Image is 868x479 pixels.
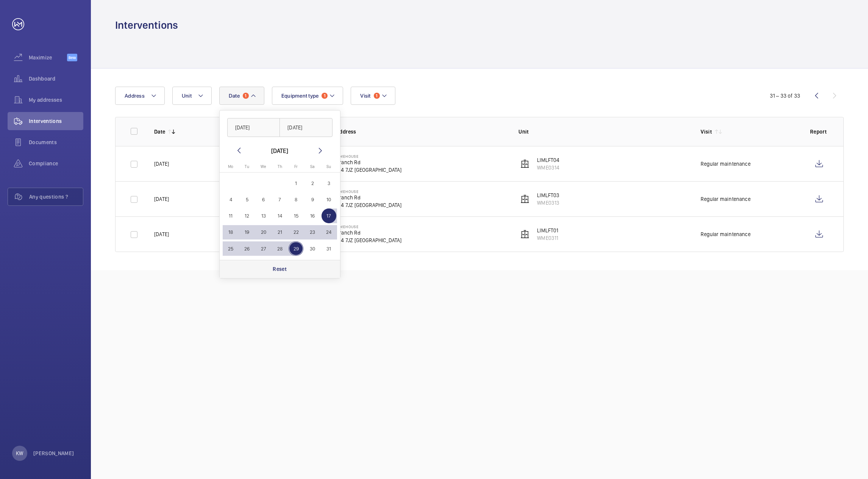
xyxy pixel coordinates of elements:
[305,241,320,256] span: 30
[261,164,266,169] span: We
[336,159,402,166] p: Branch Rd
[271,146,288,155] div: [DATE]
[304,191,320,208] button: August 9, 2025
[223,208,238,223] span: 11
[326,164,331,169] span: Su
[272,241,287,256] span: 28
[272,192,287,207] span: 7
[223,225,238,240] span: 18
[223,208,239,224] button: August 11, 2025
[255,224,272,240] button: August 20, 2025
[305,192,320,207] span: 9
[289,225,303,240] span: 22
[239,208,255,224] button: August 12, 2025
[115,87,165,105] button: Address
[322,176,336,191] span: 3
[125,93,145,99] span: Address
[255,208,272,224] button: August 13, 2025
[279,118,333,137] input: DD/MM/YYYY
[256,241,271,256] span: 27
[304,224,320,240] button: August 23, 2025
[289,208,303,223] span: 15
[321,241,337,257] button: August 31, 2025
[272,241,288,257] button: August 28, 2025
[29,96,83,104] span: My addresses
[281,93,319,99] span: Equipment type
[67,54,77,61] span: Beta
[701,195,750,203] div: Regular maintenance
[223,192,238,207] span: 4
[305,208,320,223] span: 16
[256,225,271,240] span: 20
[537,234,558,242] p: WME0311
[520,230,529,239] img: elevator.svg
[520,194,529,204] img: elevator.svg
[272,191,288,208] button: August 7, 2025
[336,166,402,174] p: E14 7JZ [GEOGRAPHIC_DATA]
[322,192,336,207] span: 10
[537,156,559,164] p: LIMLFT04
[322,93,328,99] span: 1
[29,75,83,82] span: Dashboard
[701,128,712,135] p: Visit
[351,87,395,105] button: Visit1
[256,192,271,207] span: 6
[321,191,337,208] button: August 10, 2025
[288,208,304,224] button: August 15, 2025
[115,18,178,32] h1: Interventions
[304,241,320,257] button: August 30, 2025
[336,189,402,194] p: Limehouse
[701,230,750,238] div: Regular maintenance
[154,195,169,203] p: [DATE]
[154,160,169,168] p: [DATE]
[154,128,165,135] p: Date
[223,191,239,208] button: August 4, 2025
[239,241,255,257] button: August 26, 2025
[272,208,288,224] button: August 14, 2025
[321,208,337,224] button: August 17, 2025
[336,128,506,135] p: Address
[701,160,750,168] div: Regular maintenance
[219,87,264,105] button: Date1
[336,154,402,159] p: Limehouse
[228,164,233,169] span: Mo
[304,208,320,224] button: August 16, 2025
[336,194,402,201] p: Branch Rd
[288,175,304,191] button: August 1, 2025
[182,93,192,99] span: Unit
[294,164,298,169] span: Fr
[537,191,559,199] p: LIMLFT03
[240,208,254,223] span: 12
[239,224,255,240] button: August 19, 2025
[240,241,254,256] span: 26
[33,449,74,457] p: [PERSON_NAME]
[272,208,287,223] span: 14
[223,224,239,240] button: August 18, 2025
[336,229,402,236] p: Branch Rd
[322,241,336,256] span: 31
[29,54,67,61] span: Maximize
[154,230,169,238] p: [DATE]
[273,265,287,273] p: Reset
[289,241,303,256] span: 29
[29,160,83,167] span: Compliance
[243,93,249,99] span: 1
[537,199,559,207] p: WME0313
[223,241,238,256] span: 25
[272,225,287,240] span: 21
[288,191,304,208] button: August 8, 2025
[520,159,529,168] img: elevator.svg
[272,87,343,105] button: Equipment type1
[336,224,402,229] p: Limehouse
[770,92,800,100] div: 31 – 33 of 33
[239,191,255,208] button: August 5, 2025
[336,236,402,244] p: E14 7JZ [GEOGRAPHIC_DATA]
[289,192,303,207] span: 8
[29,193,83,201] span: Any questions ?
[810,128,828,135] p: Report
[304,175,320,191] button: August 2, 2025
[223,241,239,257] button: August 25, 2025
[288,241,304,257] button: August 29, 2025
[245,164,249,169] span: Tu
[322,225,336,240] span: 24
